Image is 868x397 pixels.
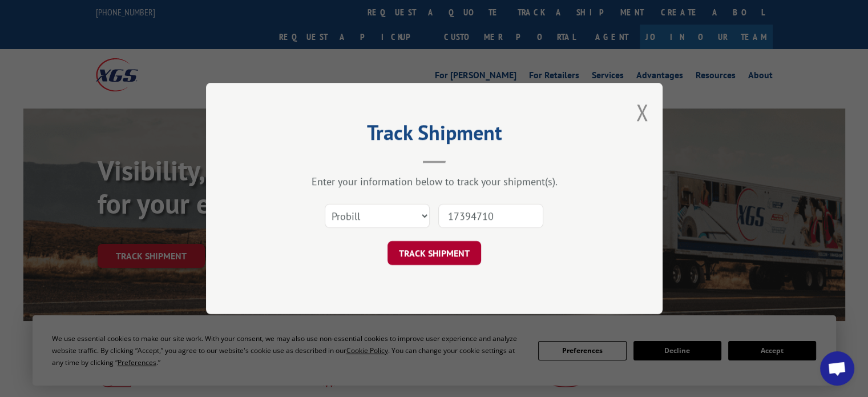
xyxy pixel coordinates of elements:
[438,204,543,228] input: Number(s)
[263,175,605,188] div: Enter your information below to track your shipment(s).
[387,241,481,265] button: TRACK SHIPMENT
[263,125,605,146] h2: Track Shipment
[820,351,854,386] div: Open chat
[636,97,648,127] button: Close modal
